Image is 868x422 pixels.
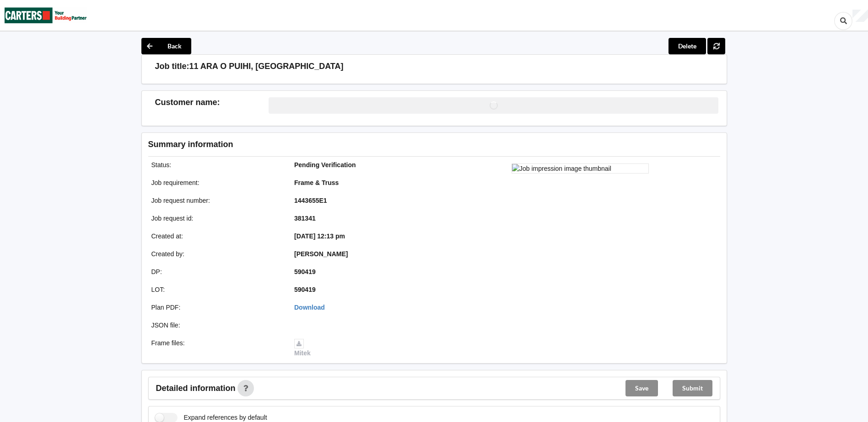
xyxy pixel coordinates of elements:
[145,178,288,187] div: Job requirement :
[145,267,288,276] div: DP :
[294,179,339,186] b: Frame & Truss
[852,10,868,22] div: User Profile
[294,286,316,293] b: 590419
[294,304,325,311] a: Download
[294,161,356,169] b: Pending Verification
[155,97,269,108] h3: Customer name :
[145,285,288,294] div: LOT :
[145,214,288,223] div: Job request id :
[189,61,344,72] h3: 11 ARA O PUIHI, [GEOGRAPHIC_DATA]
[294,215,316,222] b: 381341
[145,232,288,241] div: Created at :
[155,61,189,72] h3: Job title:
[512,164,649,174] img: Job impression image thumbnail
[145,338,288,358] div: Frame files :
[294,268,316,275] b: 590419
[145,249,288,258] div: Created by :
[294,339,311,357] a: Mitek
[145,196,288,205] div: Job request number :
[294,197,327,204] b: 1443655E1
[141,38,191,54] button: Back
[148,139,574,150] h3: Summary information
[156,384,236,392] span: Detailed information
[5,0,87,30] img: Carters
[669,38,706,54] button: Delete
[145,303,288,312] div: Plan PDF :
[294,250,348,258] b: [PERSON_NAME]
[145,321,288,330] div: JSON file :
[294,232,345,240] b: [DATE] 12:13 pm
[145,160,288,169] div: Status :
